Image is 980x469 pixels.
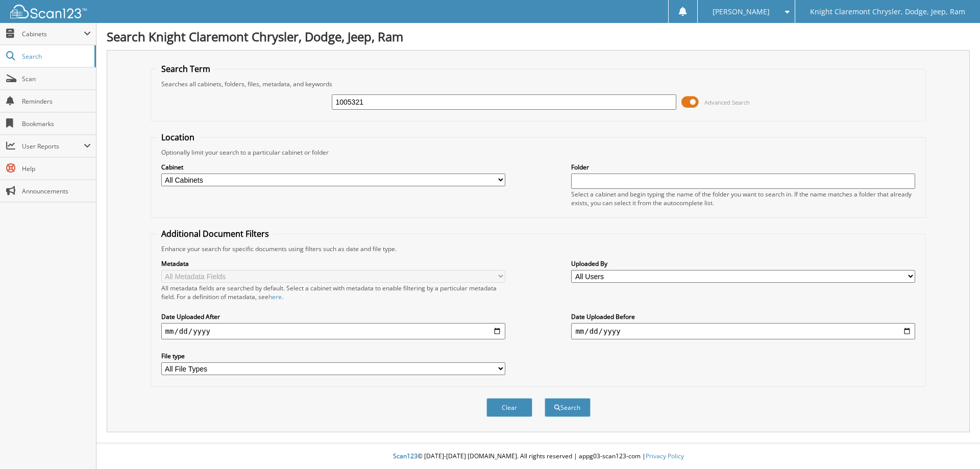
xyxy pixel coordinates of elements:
[156,148,921,157] div: Optionally limit your search to a particular cabinet or folder
[22,52,89,61] span: Search
[161,284,505,301] div: All metadata fields are searched by default. Select a cabinet with metadata to enable filtering b...
[96,444,980,469] div: © [DATE]-[DATE] [DOMAIN_NAME]. All rights reserved | appg03-scan123-com |
[156,228,274,239] legend: Additional Document Filters
[156,132,200,143] legend: Location
[486,398,532,417] button: Clear
[545,398,591,417] button: Search
[22,119,91,128] span: Bookmarks
[107,28,970,45] h1: Search Knight Claremont Chrysler, Dodge, Jeep, Ram
[22,75,91,83] span: Scan
[161,323,505,339] input: start
[161,163,505,171] label: Cabinet
[704,98,750,106] span: Advanced Search
[571,259,915,268] label: Uploaded By
[22,30,84,38] span: Cabinets
[22,97,91,106] span: Reminders
[571,312,915,321] label: Date Uploaded Before
[929,420,980,469] iframe: Chat Widget
[161,312,505,321] label: Date Uploaded After
[22,187,91,195] span: Announcements
[268,292,282,301] a: here
[571,163,915,171] label: Folder
[571,323,915,339] input: end
[22,164,91,173] span: Help
[393,452,418,460] span: Scan123
[571,190,915,207] div: Select a cabinet and begin typing the name of the folder you want to search in. If the name match...
[22,142,84,151] span: User Reports
[810,9,965,15] span: Knight Claremont Chrysler, Dodge, Jeep, Ram
[161,352,505,360] label: File type
[161,259,505,268] label: Metadata
[713,9,770,15] span: [PERSON_NAME]
[646,452,684,460] a: Privacy Policy
[156,80,921,88] div: Searches all cabinets, folders, files, metadata, and keywords
[10,5,87,18] img: scan123-logo-white.svg
[156,244,921,253] div: Enhance your search for specific documents using filters such as date and file type.
[156,63,215,75] legend: Search Term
